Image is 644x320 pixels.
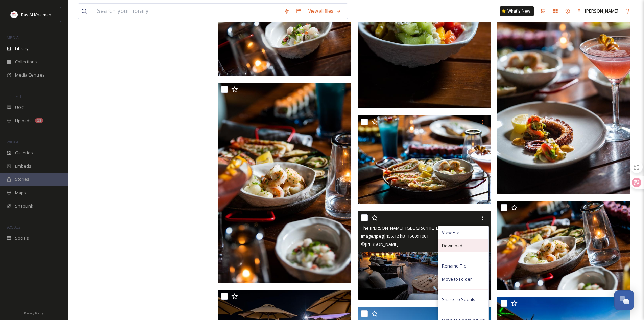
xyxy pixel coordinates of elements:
[497,201,630,290] img: The Ritz-Carlton, Ras Al Khaimah, Al Hamra Beach.jpg
[24,311,44,315] span: Privacy Policy
[585,8,618,14] span: [PERSON_NAME]
[361,225,533,231] span: The [PERSON_NAME], [GEOGRAPHIC_DATA], [PERSON_NAME][GEOGRAPHIC_DATA]jpg
[15,203,33,209] span: SnapLink
[94,4,281,19] input: Search your library
[15,190,26,196] span: Maps
[361,233,429,239] span: image/jpeg | 155.12 kB | 1500 x 1001
[500,6,534,16] a: What's New
[11,11,18,18] img: Logo_RAKTDA_RGB-01.png
[15,176,29,183] span: Stories
[7,139,22,144] span: WIDGETS
[442,296,475,303] span: Share To Socials
[361,241,399,247] span: © [PERSON_NAME]
[15,235,29,241] span: Socials
[15,45,28,52] span: Library
[24,308,44,317] a: Privacy Policy
[442,229,459,236] span: View File
[358,115,491,204] img: The Ritz-Carlton, Ras Al Khaimah, Al Hamra Beach.jpg
[305,4,344,18] a: View all files
[7,35,19,40] span: MEDIA
[442,263,467,269] span: Rename File
[614,290,634,310] button: Open Chat
[218,83,351,282] img: The Ritz-Carlton, Ras Al Khaimah, Al Hamra Beach.jpg
[574,4,622,18] a: [PERSON_NAME]
[15,163,31,169] span: Embeds
[15,72,45,78] span: Media Centres
[15,104,24,111] span: UGC
[442,242,462,249] span: Download
[15,150,33,156] span: Galleries
[15,118,32,124] span: Uploads
[35,118,43,123] div: 12
[7,225,20,230] span: SOCIALS
[442,276,472,282] span: Move to Folder
[7,94,21,99] span: COLLECT
[21,11,117,18] span: Ras Al Khaimah Tourism Development Authority
[15,59,37,65] span: Collections
[358,211,491,300] img: The Ritz-Carlton, Ras Al Khaimah, Al Hamra Beach.jpg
